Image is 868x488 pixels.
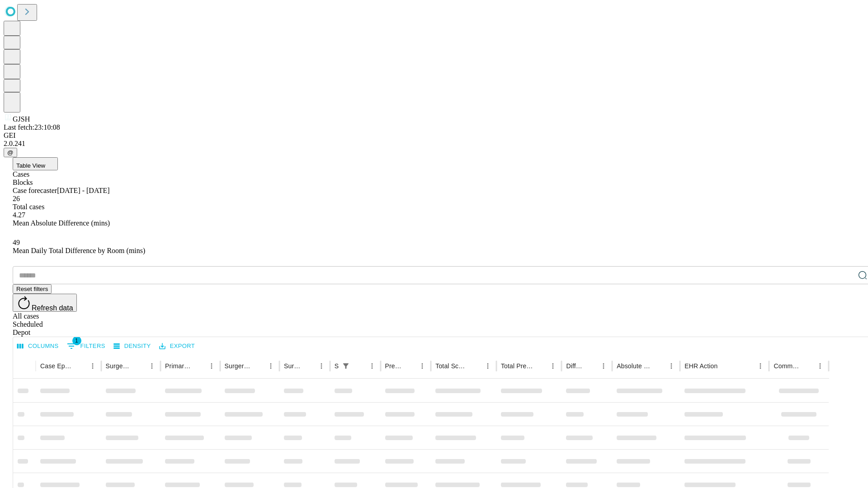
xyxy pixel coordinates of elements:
button: Sort [534,360,547,372]
button: Reset filters [13,284,52,294]
button: Menu [597,360,610,372]
span: Case forecaster [13,187,57,194]
div: Predicted In Room Duration [385,362,403,370]
button: Sort [585,360,597,372]
span: 49 [13,239,20,246]
div: Case Epic Id [40,362,73,370]
button: Menu [754,360,767,372]
button: Menu [146,360,158,372]
div: GEI [4,131,864,140]
div: EHR Action [684,362,717,370]
button: Sort [801,360,814,372]
button: Refresh data [13,294,77,312]
div: Total Predicted Duration [501,362,533,370]
div: 1 active filter [340,360,352,372]
button: Sort [718,360,731,372]
button: Sort [403,360,416,372]
button: Menu [547,360,559,372]
button: Sort [302,360,315,372]
button: Menu [86,360,99,372]
button: Select columns [15,339,61,353]
span: GJSH [13,115,30,123]
span: @ [7,149,14,156]
button: Sort [353,360,366,372]
button: Menu [366,360,378,372]
button: Menu [814,360,826,372]
button: Export [157,339,197,353]
button: Sort [252,360,264,372]
span: Refresh data [32,304,73,312]
span: Mean Absolute Difference (mins) [13,219,110,227]
button: Sort [133,360,146,372]
button: Table View [13,157,58,170]
button: @ [4,148,17,157]
button: Menu [481,360,494,372]
div: Difference [566,362,584,370]
span: Table View [16,162,45,169]
button: Show filters [65,339,108,353]
div: Surgery Date [284,362,302,370]
span: Reset filters [16,286,48,292]
div: Comments [774,362,800,370]
button: Menu [416,360,429,372]
span: 4.27 [13,211,25,219]
span: [DATE] - [DATE] [57,187,109,194]
button: Sort [469,360,481,372]
div: Total Scheduled Duration [435,362,468,370]
div: Scheduled In Room Duration [335,362,339,370]
div: Surgeon Name [106,362,132,370]
span: 26 [13,195,20,202]
button: Menu [264,360,277,372]
button: Show filters [340,360,352,372]
div: Absolute Difference [617,362,651,370]
div: Surgery Name [225,362,251,370]
div: 2.0.241 [4,140,864,148]
span: Mean Daily Total Difference by Room (mins) [13,247,145,254]
button: Menu [315,360,328,372]
div: Primary Service [165,362,191,370]
span: Last fetch: 23:10:08 [4,123,60,131]
button: Menu [205,360,218,372]
button: Sort [193,360,205,372]
button: Menu [665,360,678,372]
span: 1 [72,336,81,345]
button: Density [111,339,153,353]
button: Sort [652,360,665,372]
span: Total cases [13,203,44,211]
button: Sort [74,360,86,372]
